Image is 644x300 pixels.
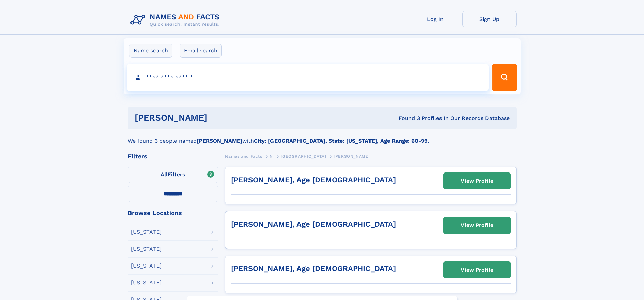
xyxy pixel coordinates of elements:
div: Filters [128,153,218,159]
span: All [161,171,168,178]
div: [US_STATE] [131,229,162,235]
div: View Profile [461,173,493,189]
a: [GEOGRAPHIC_DATA] [281,152,326,160]
span: [GEOGRAPHIC_DATA] [281,154,326,159]
span: [PERSON_NAME] [334,154,370,159]
b: [PERSON_NAME] [197,138,242,144]
a: Sign Up [462,11,517,27]
div: [US_STATE] [131,263,162,269]
a: View Profile [444,217,510,233]
a: [PERSON_NAME], Age [DEMOGRAPHIC_DATA] [231,176,396,184]
a: [PERSON_NAME], Age [DEMOGRAPHIC_DATA] [231,264,396,273]
img: Logo Names and Facts [128,11,225,29]
div: [US_STATE] [131,280,162,285]
h1: [PERSON_NAME] [135,114,303,122]
label: Email search [180,44,222,58]
div: [US_STATE] [131,246,162,252]
div: Browse Locations [128,210,218,216]
a: N [270,152,273,160]
b: City: [GEOGRAPHIC_DATA], State: [US_STATE], Age Range: 60-99 [254,138,428,144]
div: View Profile [461,262,493,278]
a: [PERSON_NAME], Age [DEMOGRAPHIC_DATA] [231,220,396,228]
input: search input [127,64,489,91]
a: Names and Facts [225,152,262,160]
a: Log In [408,11,462,27]
div: We found 3 people named with . [128,129,517,145]
div: View Profile [461,217,493,233]
div: Found 3 Profiles In Our Records Database [303,115,510,122]
a: View Profile [444,173,510,189]
label: Name search [129,44,172,58]
span: N [270,154,273,159]
label: Filters [128,167,218,183]
button: Search Button [492,64,517,91]
a: View Profile [444,262,510,278]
